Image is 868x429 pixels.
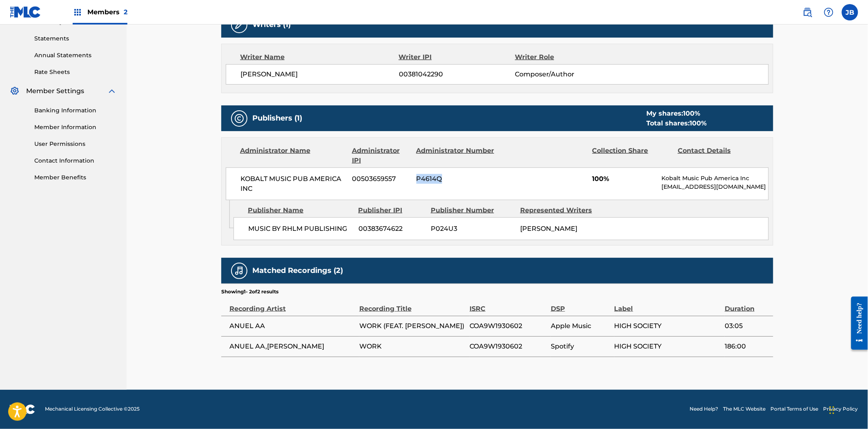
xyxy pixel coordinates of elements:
span: Member Settings [26,86,84,96]
a: Statements [34,34,117,43]
div: DSP [551,295,610,314]
div: Publisher Number [431,206,514,215]
span: Apple Music [551,321,610,331]
span: [PERSON_NAME] [240,69,399,79]
span: ANUEL AA,[PERSON_NAME] [229,342,355,351]
span: 100 % [683,109,700,117]
div: Administrator Number [416,146,495,165]
img: Member Settings [10,86,20,96]
span: 186:00 [725,342,769,351]
span: HIGH SOCIETY [614,321,721,331]
span: 100% [592,174,656,184]
div: Represented Writers [520,206,603,215]
div: Drag [830,398,835,422]
span: 03:05 [725,321,769,331]
a: Member Information [34,123,117,132]
p: Kobalt Music Pub America Inc [662,174,768,183]
div: Publisher Name [248,206,352,215]
span: ANUEL AA [229,321,355,331]
div: ISRC [470,295,547,314]
span: 100 % [690,119,707,127]
div: Duration [725,295,769,314]
a: Portal Terms of Use [771,406,819,413]
div: Recording Title [359,295,465,314]
div: Writer IPI [399,52,515,62]
div: Recording Artist [229,295,355,314]
div: Publisher IPI [358,206,425,215]
span: MUSIC BY RHLM PUBLISHING [248,224,352,234]
h5: Matched Recordings (2) [252,266,343,275]
a: User Permissions [34,140,117,148]
div: Writer Name [240,52,399,62]
a: Annual Statements [34,51,117,60]
div: Administrator IPI [352,146,410,165]
img: Matched Recordings [234,266,244,276]
img: help [824,7,834,17]
span: Composer/Author [515,69,621,79]
a: Need Help? [690,406,719,413]
img: Publishers [234,114,244,123]
span: P024U3 [431,224,514,234]
a: The MLC Website [723,406,766,413]
span: [PERSON_NAME] [520,225,577,232]
span: 00381042290 [399,69,515,79]
a: Privacy Policy [823,406,858,413]
a: Public Search [799,4,816,20]
span: HIGH SOCIETY [614,342,721,351]
h5: Publishers (1) [252,114,302,123]
div: Total shares: [646,118,707,128]
span: Members [87,7,127,17]
div: Administrator Name [240,146,346,165]
span: COA9W1930602 [470,321,547,331]
span: Mechanical Licensing Collective © 2025 [45,406,140,413]
img: Writers [234,20,244,30]
img: logo [10,404,35,414]
span: P4614Q [416,174,496,184]
span: WORK (FEAT. [PERSON_NAME]) [359,321,465,331]
span: COA9W1930602 [470,342,547,351]
iframe: Chat Widget [827,390,868,429]
a: Contact Information [34,156,117,165]
div: Writer Role [515,52,621,62]
a: Rate Sheets [34,68,117,76]
a: Member Benefits [34,173,117,182]
h5: Writers (1) [252,20,291,29]
img: expand [107,86,117,96]
span: KOBALT MUSIC PUB AMERICA INC [240,174,346,194]
span: WORK [359,342,465,351]
div: User Menu [842,4,858,20]
a: Banking Information [34,106,117,115]
img: search [803,7,812,17]
p: Showing 1 - 2 of 2 results [221,288,278,295]
span: 2 [124,8,127,16]
img: Top Rightsholders [73,7,82,17]
div: Collection Share [592,146,672,165]
div: Help [821,4,837,20]
div: My shares: [646,109,707,118]
iframe: Resource Center [845,290,868,356]
span: Spotify [551,342,610,351]
div: Contact Details [678,146,757,165]
div: Label [614,295,721,314]
span: 00503659557 [352,174,410,184]
img: MLC Logo [10,6,41,18]
span: 00383674622 [358,224,425,234]
p: [EMAIL_ADDRESS][DOMAIN_NAME] [662,183,768,191]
